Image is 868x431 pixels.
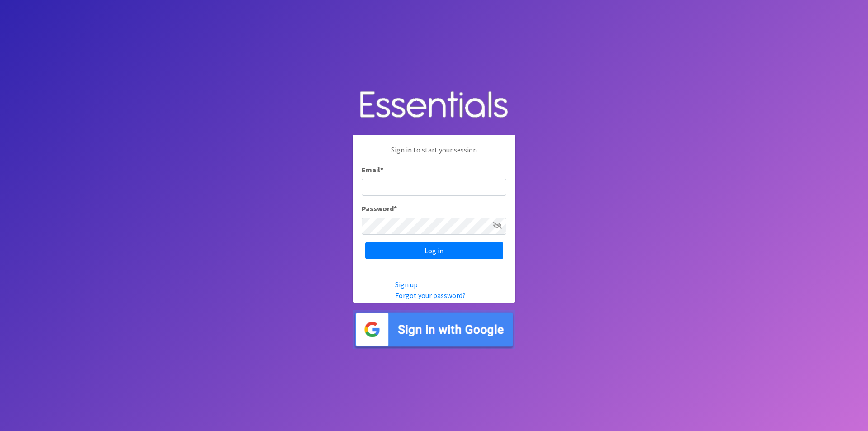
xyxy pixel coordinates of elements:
label: Password [362,203,397,214]
abbr: required [394,204,397,213]
label: Email [362,164,383,175]
a: Forgot your password? [395,291,466,300]
input: Log in [365,242,503,259]
p: Sign in to start your session [362,144,506,164]
abbr: required [380,165,383,174]
img: Human Essentials [353,82,515,128]
img: Sign in with Google [353,310,515,349]
a: Sign up [395,280,418,289]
